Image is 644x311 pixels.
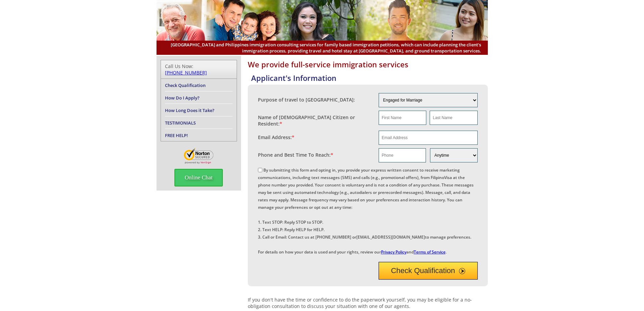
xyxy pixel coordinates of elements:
span: Online Chat [174,169,223,186]
select: Phone and Best Reach Time are required. [430,148,477,162]
label: By submitting this form and opting in, you provide your express written consent to receive market... [258,167,474,255]
label: Email Address: [258,134,294,140]
a: Check Qualification [165,82,206,88]
a: FREE HELP! [165,132,188,138]
button: Check Qualification [379,262,478,280]
h1: We provide full-service immigration services [248,59,488,69]
input: Phone [379,148,426,162]
label: Phone and Best Time To Reach: [258,152,333,158]
input: By submitting this form and opting in, you provide your express written consent to receive market... [258,168,262,172]
input: Email Address [379,131,478,145]
label: Purpose of travel to [GEOGRAPHIC_DATA]: [258,96,355,103]
a: Terms of Service [414,249,446,255]
a: [PHONE_NUMBER] [165,69,207,76]
input: Last Name [430,111,477,125]
span: [GEOGRAPHIC_DATA] and Philippines immigration consulting services for family based immigration pe... [163,42,481,54]
a: How Long Does it Take? [165,107,214,113]
a: TESTIMONIALS [165,120,196,126]
label: Name of [DEMOGRAPHIC_DATA] Citizen or Resident: [258,114,372,127]
a: How Do I Apply? [165,95,199,101]
a: Privacy Policy [381,249,406,255]
div: Call Us Now: [165,63,233,76]
input: First Name [379,111,426,125]
h4: Applicant's Information [251,73,488,83]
